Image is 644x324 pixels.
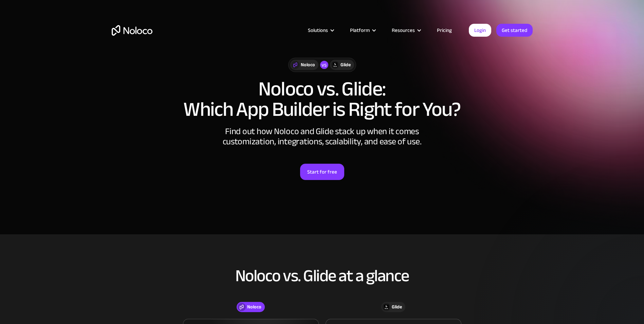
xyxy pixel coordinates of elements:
div: Find out how Noloco and Glide stack up when it comes customization, integrations, scalability, an... [220,126,424,147]
h1: Noloco vs. Glide: Which App Builder is Right for You? [112,79,533,120]
div: Resources [392,26,415,35]
div: vs [320,61,328,69]
div: Platform [350,26,370,35]
div: Glide [341,61,351,69]
a: Pricing [428,26,460,35]
div: Solutions [299,26,342,35]
div: Resources [383,26,428,35]
a: home [112,25,152,36]
div: Noloco [247,303,261,311]
a: Login [469,24,491,37]
div: Noloco [301,61,315,69]
a: Start for free [300,164,344,180]
a: Get started [496,24,533,37]
div: Glide [392,303,402,311]
div: Solutions [308,26,328,35]
h2: Noloco vs. Glide at a glance [112,267,533,285]
div: Platform [342,26,383,35]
